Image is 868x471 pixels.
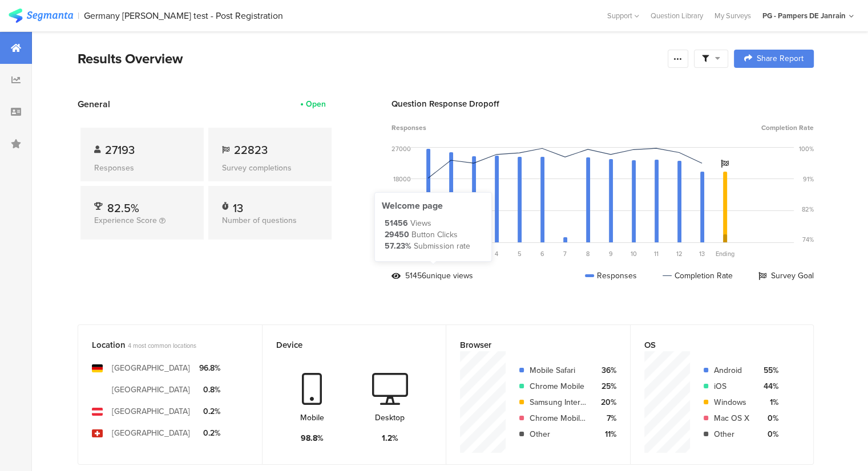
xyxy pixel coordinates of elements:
div: Survey completions [222,162,318,174]
div: 96.8% [199,362,220,374]
div: Mobile [300,412,324,424]
span: 10 [631,249,637,258]
div: Samsung Internet [530,396,587,408]
div: Location [92,339,229,351]
div: 91% [803,174,814,184]
div: 36% [596,364,616,376]
div: 1.2% [382,432,398,444]
div: Survey Goal [758,270,814,282]
span: General [78,98,110,111]
i: Survey Goal [721,160,729,168]
div: 98.8% [301,432,324,444]
div: 44% [758,380,778,392]
div: Browser [460,339,597,351]
div: 7% [596,412,616,424]
div: Mac OS X [714,412,749,424]
div: 27000 [391,144,411,153]
div: 57.23% [385,241,411,252]
div: 74% [802,235,814,244]
span: 7 [563,249,567,258]
div: 1% [758,396,778,408]
span: 82.5% [107,200,139,217]
div: 11% [596,428,616,440]
div: Submission rate [414,241,470,252]
div: Chrome Mobile [530,380,587,392]
div: [GEOGRAPHIC_DATA] [112,384,190,396]
div: 20% [596,396,616,408]
span: 11 [654,249,659,258]
span: Number of questions [222,214,297,226]
div: 51456 [405,270,426,282]
div: iOS [714,380,749,392]
div: unique views [426,270,473,282]
span: 27193 [105,141,135,159]
div: OS [644,339,781,351]
div: Welcome page [382,200,482,212]
div: Open [306,98,326,110]
div: Germany [PERSON_NAME] test - Post Registration [84,10,283,21]
div: 100% [799,144,814,153]
div: 25% [596,380,616,392]
span: 4 most common locations [128,341,196,350]
span: 6 [540,249,544,258]
div: Responses [585,270,637,282]
div: Desktop [375,412,405,424]
div: 0.8% [199,384,220,396]
a: My Surveys [709,10,757,21]
img: segmanta logo [9,9,73,23]
span: Share Report [757,55,804,63]
span: Experience Score [94,214,157,226]
div: [GEOGRAPHIC_DATA] [112,405,190,417]
span: 9 [609,249,613,258]
span: 13 [699,249,705,258]
div: 51456 [385,218,408,229]
div: Views [410,218,431,229]
div: Other [714,428,749,440]
div: 29450 [385,229,409,241]
div: [GEOGRAPHIC_DATA] [112,362,190,374]
div: Device [276,339,414,351]
div: | [78,9,79,22]
div: Results Overview [78,48,662,69]
div: Windows [714,396,749,408]
div: Android [714,364,749,376]
div: Ending [713,249,736,258]
div: 18000 [393,174,411,184]
div: 55% [758,364,778,376]
div: Button Clicks [411,229,458,241]
div: Support [607,7,639,25]
div: Chrome Mobile WebView [530,412,587,424]
span: 22823 [234,141,268,159]
div: 0% [758,428,778,440]
div: 0.2% [199,427,220,439]
div: 0% [758,412,778,424]
div: PG - Pampers DE Janrain [762,10,846,21]
span: Responses [391,123,426,133]
span: Completion Rate [761,123,814,133]
span: 12 [676,249,683,258]
a: Question Library [645,10,709,21]
div: 13 [233,200,243,211]
div: Question Response Dropoff [391,98,814,110]
span: 5 [518,249,522,258]
span: 4 [495,249,498,258]
div: Mobile Safari [530,364,587,376]
div: Responses [94,162,190,174]
div: 82% [802,205,814,214]
span: 8 [586,249,590,258]
div: Completion Rate [663,270,733,282]
div: 0.2% [199,405,220,417]
div: [GEOGRAPHIC_DATA] [112,427,190,439]
div: Other [530,428,587,440]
